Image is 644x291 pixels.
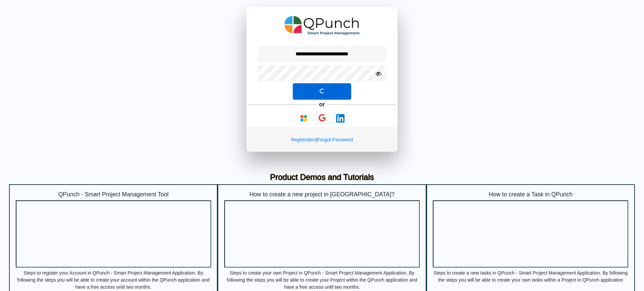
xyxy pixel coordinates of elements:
[295,112,313,125] button: Continue With Microsoft Azure
[16,191,211,198] h5: QPunch - Smart Project Management Tool
[318,100,326,109] h5: or
[300,114,308,123] img: Loading...
[331,112,349,125] button: Continue With LinkedIn
[16,270,211,290] p: Steps to register your Account in QPunch - Smart Project Management Application. By following the...
[284,13,360,38] img: QPunch
[224,191,420,198] h5: How to create a new project in [GEOGRAPHIC_DATA]?
[317,137,353,142] a: Forgot Password
[314,111,330,125] button: Continue With Google
[291,137,316,142] a: Registration
[433,191,628,198] h5: How to create a Task in QPunch
[224,270,420,290] p: Steps to create your own Project in QPunch - Smart Project Management Application. By following t...
[336,114,344,123] img: Loading...
[246,128,398,152] div: |
[433,270,628,290] p: Steps to create a new tasks in QPunch - Smart Project Management Application. By following the st...
[14,173,630,182] h3: Product Demos and Tutorials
